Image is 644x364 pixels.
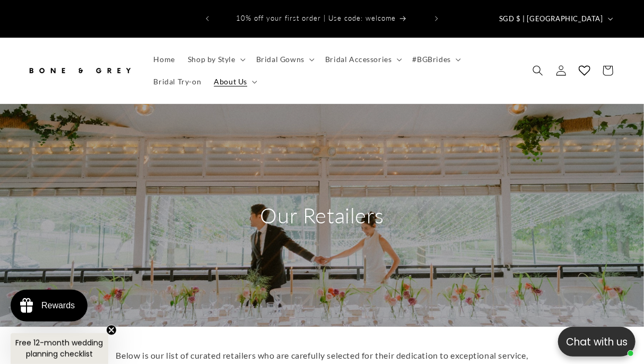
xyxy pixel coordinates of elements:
[214,77,247,86] span: About Us
[499,14,603,24] span: SGD $ | [GEOGRAPHIC_DATA]
[406,48,465,71] summary: #BGBrides
[250,48,319,71] summary: Bridal Gowns
[11,333,108,364] div: Free 12-month wedding planning checklistClose teaser
[41,301,75,310] div: Rewards
[325,55,392,64] span: Bridal Accessories
[106,325,117,335] button: Close teaser
[147,48,181,71] a: Home
[154,55,175,64] span: Home
[23,55,137,86] a: Bone and Grey Bridal
[558,327,636,357] button: Open chatbox
[147,71,208,93] a: Bridal Try-on
[221,202,423,229] h2: Our Retailers
[181,48,250,71] summary: Shop by Style
[27,59,133,82] img: Bone and Grey Bridal
[16,337,103,359] span: Free 12-month wedding planning checklist
[256,55,304,64] span: Bridal Gowns
[558,334,636,350] p: Chat with us
[196,8,219,29] button: Previous announcement
[413,55,451,64] span: #BGBrides
[493,8,617,29] button: SGD $ | [GEOGRAPHIC_DATA]
[236,14,396,22] span: 10% off your first order | Use code: welcome
[526,59,550,82] summary: Search
[188,55,236,64] span: Shop by Style
[319,48,406,71] summary: Bridal Accessories
[425,8,448,29] button: Next announcement
[207,71,262,93] summary: About Us
[154,77,202,86] span: Bridal Try-on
